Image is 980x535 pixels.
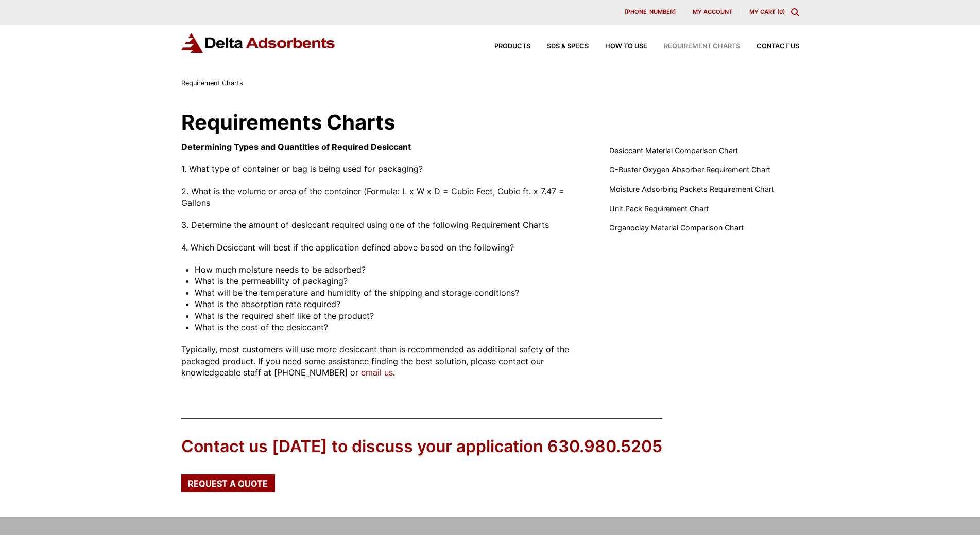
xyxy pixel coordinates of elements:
[181,219,585,230] p: 3. Determine the amount of desiccant required using one of the following Requirement Charts
[181,186,585,209] p: 2. What is the volume or area of the container (Formula: L x W x D = Cubic Feet, Cubic ft. x 7.47...
[181,79,243,87] span: Requirement Charts
[188,479,268,488] span: Request a Quote
[609,184,774,195] a: Moisture Adsorbing Packets Requirement Chart
[609,164,770,175] a: O-Buster Oxygen Absorber Requirement Chart
[605,43,647,50] span: How to Use
[530,43,589,50] a: SDS & SPECS
[195,310,584,322] li: What is the required shelf like of the product?
[181,435,662,458] div: Contact us [DATE] to discuss your application 630.980.5205
[609,222,744,234] a: Organoclay Material Comparison Chart
[181,242,585,253] p: 4. Which Desiccant will best if the application defined above based on the following?
[181,474,275,492] a: Request a Quote
[547,43,589,50] span: SDS & SPECS
[740,43,799,50] a: Contact Us
[616,8,684,16] a: [PHONE_NUMBER]
[791,8,799,16] div: Toggle Modal Content
[361,367,393,378] a: email us
[478,43,530,50] a: Products
[779,8,783,15] span: 0
[195,298,584,310] li: What is the absorption rate required?
[664,43,740,50] span: Requirement Charts
[589,43,647,50] a: How to Use
[647,43,740,50] a: Requirement Charts
[181,112,799,133] h1: Requirements Charts
[181,33,336,53] img: Delta Adsorbents
[609,145,738,156] a: Desiccant Material Comparison Chart
[195,275,584,287] li: What is the permeability of packaging?
[693,9,732,15] span: My account
[684,8,741,16] a: My account
[195,287,584,298] li: What will be the temperature and humidity of the shipping and storage conditions?
[181,163,585,174] p: 1. What type of container or bag is being used for packaging?
[749,8,785,15] a: My Cart (0)
[195,322,584,333] li: What is the cost of the desiccant?
[195,264,584,275] li: How much moisture needs to be adsorbed?
[181,344,585,378] p: Typically, most customers will use more desiccant than is recommended as additional safety of the...
[494,43,530,50] span: Products
[757,43,799,50] span: Contact Us
[625,9,676,15] span: [PHONE_NUMBER]
[609,203,709,215] a: Unit Pack Requirement Chart
[181,141,411,152] strong: Determining Types and Quantities of Required Desiccant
